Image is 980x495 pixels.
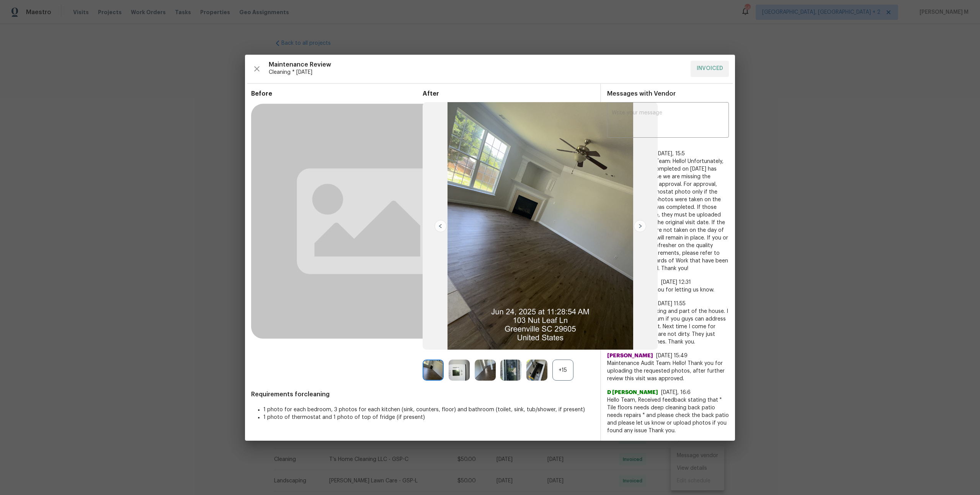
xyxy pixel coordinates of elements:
[263,414,594,421] li: 1 photo of thermostat and 1 photo of top of fridge (if present)
[607,286,729,294] span: Hello Team, Thank you for letting us know.
[607,396,729,435] span: Hello Team, Received feedback stating that " Tile floors needs deep cleaning back patio needs rep...
[251,391,594,398] span: Requirements for cleaning
[607,352,653,360] span: [PERSON_NAME]
[423,90,594,98] span: After
[607,360,729,383] span: Maintenance Audit Team: Hello! Thank you for uploading the requested photos, after further review...
[656,151,685,156] span: [DATE], 15:5
[656,301,686,306] span: [DATE] 11:55
[552,360,573,381] div: +15
[607,308,729,346] span: Hi power is not working and part of the house. I was unable to vacuum if you guys can address it ...
[607,91,676,97] span: Messages with Vendor
[434,220,447,232] img: left-chevron-button-url
[656,353,688,358] span: [DATE] 15:49
[263,406,594,414] li: 1 photo for each bedroom, 3 photos for each kitchen (sink, counters, floor) and bathroom (toilet,...
[661,280,691,285] span: [DATE] 12:31
[269,61,684,68] span: Maintenance Review
[607,158,729,272] span: Maintenance Audit Team: Hello! Unfortunately, this Cleaning visit completed on [DATE] has been de...
[269,68,684,76] span: Cleaning * [DATE]
[251,90,423,98] span: Before
[634,220,646,232] img: right-chevron-button-url
[661,390,691,395] span: [DATE], 16:6
[607,389,658,396] span: D [PERSON_NAME]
